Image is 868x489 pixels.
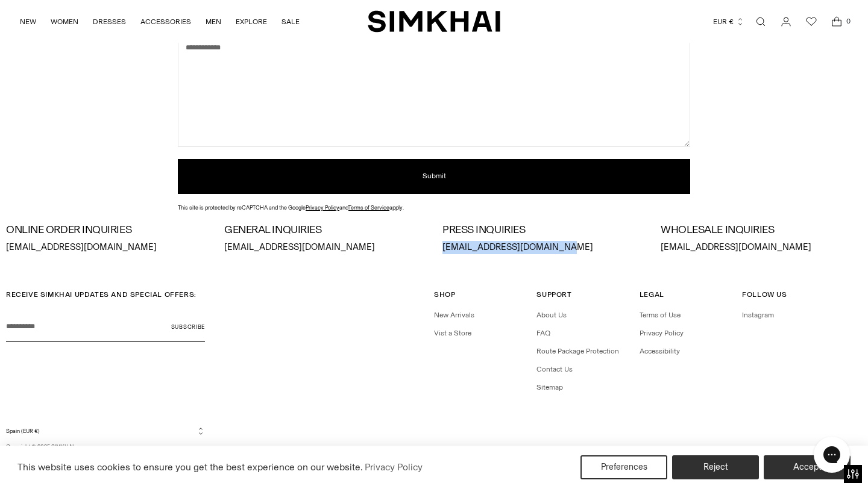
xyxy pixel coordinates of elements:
a: NEW [20,8,36,35]
a: DRESSES [93,8,126,35]
a: FAQ [536,329,550,337]
a: Go to the account page [774,10,798,34]
a: About Us [536,311,567,319]
span: Shop [434,290,455,299]
p: [EMAIL_ADDRESS][DOMAIN_NAME] [442,241,644,254]
a: New Arrivals [434,311,474,319]
p: [EMAIL_ADDRESS][DOMAIN_NAME] [661,241,862,254]
a: MEN [206,8,221,35]
div: This site is protected by reCAPTCHA and the Google and apply. [178,204,690,212]
a: Route Package Protection [536,347,619,355]
p: [EMAIL_ADDRESS][DOMAIN_NAME] [224,241,426,254]
iframe: Gorgias live chat messenger [808,432,856,477]
a: Terms of Service [348,204,389,211]
p: [EMAIL_ADDRESS][DOMAIN_NAME] [6,241,207,254]
button: Subscribe [171,312,205,342]
h3: GENERAL INQUIRIES [224,224,426,236]
span: 0 [843,16,854,26]
a: EXPLORE [236,8,267,35]
span: Legal [640,290,664,299]
a: Wishlist [799,10,823,34]
button: Accept [764,455,851,479]
a: Vist a Store [434,329,471,337]
button: Preferences [580,455,667,479]
h3: PRESS INQUIRIES [442,224,644,236]
a: SALE [281,8,300,35]
a: SIMKHAI [51,443,74,450]
a: Terms of Use [640,311,681,319]
p: Copyright © 2025, . [6,443,205,451]
a: ACCESSORIES [140,8,191,35]
a: Privacy Policy [640,329,684,337]
a: Privacy Policy [306,204,339,211]
span: Follow Us [742,290,787,299]
a: Accessibility [640,347,680,355]
h3: WHOLESALE INQUIRIES [661,224,862,236]
span: Support [536,290,571,299]
a: SIMKHAI [368,10,500,33]
button: EUR € [713,8,744,35]
a: Sitemap [536,383,563,391]
span: This website uses cookies to ensure you get the best experience on our website. [17,461,363,473]
button: Submit [178,159,690,194]
a: Contact Us [536,365,573,373]
a: WOMEN [51,8,78,35]
a: Open search modal [749,10,773,34]
button: Reject [672,455,759,479]
a: Privacy Policy (opens in a new tab) [363,458,424,476]
a: Instagram [742,311,774,319]
h3: ONLINE ORDER INQUIRIES [6,224,207,236]
button: Spain (EUR €) [6,426,205,435]
a: Open cart modal [825,10,849,34]
span: RECEIVE SIMKHAI UPDATES AND SPECIAL OFFERS: [6,290,197,299]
